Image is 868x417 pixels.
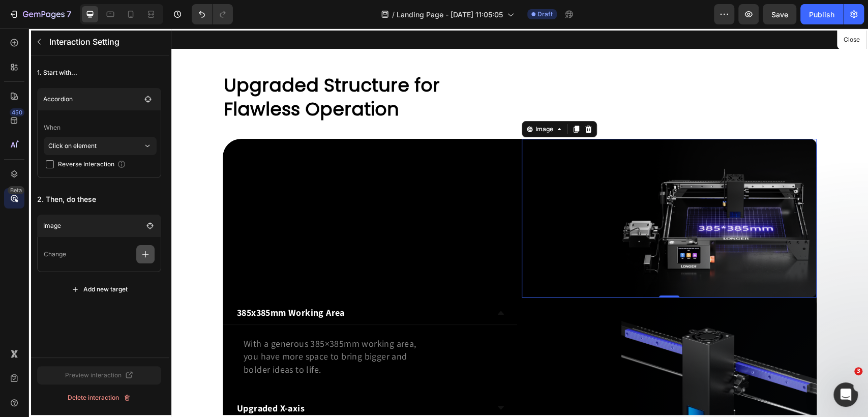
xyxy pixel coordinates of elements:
iframe: Intercom live chat [833,382,858,407]
span: Draft [537,10,553,19]
p: Change [44,249,66,259]
button: Close [839,33,864,47]
span: Landing Page - [DATE] 11:05:05 [397,9,503,20]
p: Image [43,221,125,231]
div: Publish [809,9,834,20]
p: When [44,118,157,137]
button: Save [763,4,796,24]
p: Click on element [48,137,143,155]
p: Accordion [43,94,141,104]
span: / [392,9,395,20]
span: Save [771,10,788,19]
button: Preview interaction [37,366,161,384]
p: 7 [67,8,71,20]
button: Delete interaction [37,389,161,407]
div: 450 [10,108,24,116]
p: Interaction Setting [49,36,136,48]
div: Beta [8,186,24,194]
span: Preview interaction [65,370,122,380]
button: 7 [4,4,76,24]
div: Undo/Redo [192,4,233,24]
button: Add new target [37,280,161,299]
span: 3 [854,367,862,375]
iframe: Design area [171,28,868,417]
p: 2. Then, do these [37,190,161,208]
span: Reverse Interaction [58,159,114,169]
div: Add new target [71,285,128,294]
p: 1. Start with... [37,64,161,82]
button: Publish [800,4,843,24]
div: Delete interaction [68,393,131,402]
